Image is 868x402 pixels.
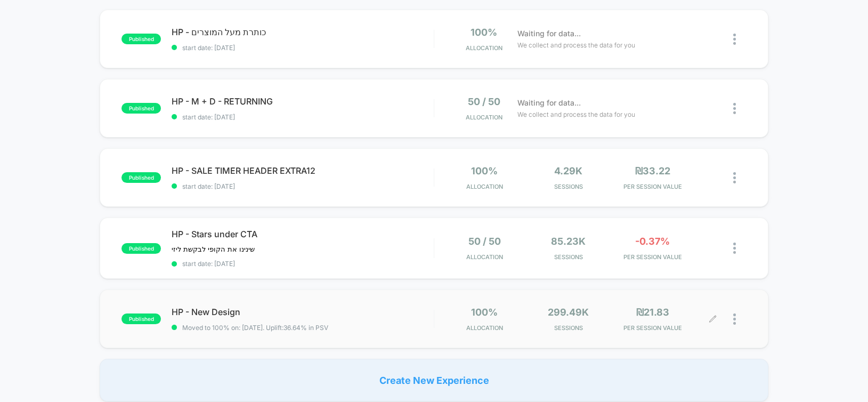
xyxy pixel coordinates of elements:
[733,34,736,45] img: close
[100,359,768,401] div: Create New Experience
[172,245,255,253] span: שינינו את הקופי לבקשת ליזי
[470,27,497,38] span: 100%
[613,324,692,332] span: PER SESSION VALUE
[733,103,736,114] img: close
[466,253,503,261] span: Allocation
[471,307,498,318] span: 100%
[517,40,635,50] span: We collect and process the data for you
[733,313,736,325] img: close
[529,324,608,332] span: Sessions
[636,307,669,318] span: ₪21.83
[517,109,635,119] span: We collect and process the data for you
[172,260,433,268] span: start date: [DATE]
[551,236,586,247] span: 85.23k
[468,236,501,247] span: 50 / 50
[466,44,502,52] span: Allocation
[635,236,670,247] span: -0.37%
[733,172,736,183] img: close
[121,34,161,44] span: published
[613,253,692,261] span: PER SESSION VALUE
[121,103,161,114] span: published
[172,229,433,239] span: HP - Stars under CTA
[517,97,581,109] span: Waiting for data...
[733,243,736,254] img: close
[466,183,503,190] span: Allocation
[172,165,433,176] span: HP - SALE TIMER HEADER EXTRA12
[172,113,433,121] span: start date: [DATE]
[468,96,500,107] span: 50 / 50
[517,28,581,39] span: Waiting for data...
[466,114,502,121] span: Allocation
[172,44,433,52] span: start date: [DATE]
[172,182,433,190] span: start date: [DATE]
[121,313,161,324] span: published
[182,324,328,332] span: Moved to 100% on: [DATE] . Uplift: 36.64% in PSV
[635,165,670,176] span: ₪33.22
[121,243,161,254] span: published
[466,324,503,332] span: Allocation
[554,165,582,176] span: 4.29k
[529,183,608,190] span: Sessions
[471,165,498,176] span: 100%
[548,307,589,318] span: 299.49k
[172,27,433,37] span: HP - כותרת מעל המוצרים
[172,307,433,317] span: HP - New Design
[121,172,161,183] span: published
[613,183,692,190] span: PER SESSION VALUE
[529,253,608,261] span: Sessions
[172,96,433,107] span: HP - M + D - RETURNING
